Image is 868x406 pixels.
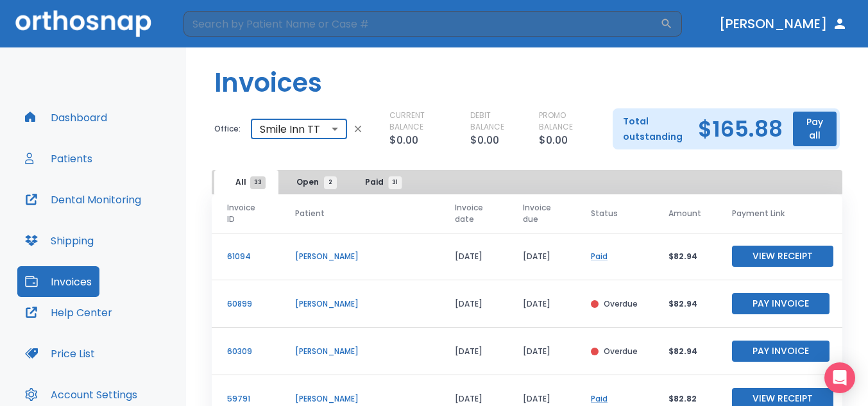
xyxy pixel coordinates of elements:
[668,298,701,310] p: $82.94
[668,208,701,219] span: Amount
[507,233,575,280] td: [DATE]
[295,208,325,219] span: Patient
[470,110,518,133] p: DEBIT BALANCE
[324,176,337,189] span: 2
[732,250,833,261] a: View Receipt
[295,298,424,310] p: [PERSON_NAME]
[296,176,330,188] span: Open
[235,176,258,188] span: All
[668,251,701,262] p: $82.94
[439,280,507,328] td: [DATE]
[732,393,833,403] a: View Receipt
[455,202,483,225] span: Invoice date
[17,225,101,256] button: Shipping
[227,251,264,262] p: 61094
[698,119,783,139] h2: $165.88
[623,114,688,144] p: Total outstanding
[732,246,833,267] button: View Receipt
[17,338,103,369] button: Price List
[183,11,660,37] input: Search by Patient Name or Case #
[732,293,830,314] button: Pay Invoice
[388,176,402,189] span: 31
[732,341,830,362] button: Pay Invoice
[227,393,264,405] p: 59791
[214,63,322,102] h1: Invoices
[17,297,120,328] button: Help Center
[295,393,424,405] p: [PERSON_NAME]
[732,298,830,309] a: Pay Invoice
[714,12,853,35] button: [PERSON_NAME]
[17,102,115,133] button: Dashboard
[470,133,499,148] p: $0.00
[295,251,424,262] p: [PERSON_NAME]
[227,202,255,225] span: Invoice ID
[824,362,855,393] div: Open Intercom Messenger
[523,202,551,225] span: Invoice due
[539,133,568,148] p: $0.00
[439,233,507,280] td: [DATE]
[604,346,638,357] p: Overdue
[17,184,149,215] button: Dental Monitoring
[591,251,608,262] a: Paid
[227,346,264,357] p: 60309
[389,110,450,133] p: CURRENT BALANCE
[668,346,701,357] p: $82.94
[668,393,701,405] p: $82.82
[604,298,638,310] p: Overdue
[214,123,241,135] p: Office:
[251,116,347,142] div: Smile Inn TT
[15,10,151,37] img: Orthosnap
[17,143,100,174] button: Patients
[250,176,266,189] span: 33
[732,345,830,356] a: Pay Invoice
[793,112,837,146] button: Pay all
[439,328,507,375] td: [DATE]
[507,328,575,375] td: [DATE]
[732,208,785,219] span: Payment Link
[214,170,414,194] div: tabs
[17,266,99,297] button: Invoices
[507,280,575,328] td: [DATE]
[591,208,618,219] span: Status
[591,393,608,404] a: Paid
[389,133,418,148] p: $0.00
[295,346,424,357] p: [PERSON_NAME]
[539,110,592,133] p: PROMO BALANCE
[365,176,395,188] span: Paid
[227,298,264,310] p: 60899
